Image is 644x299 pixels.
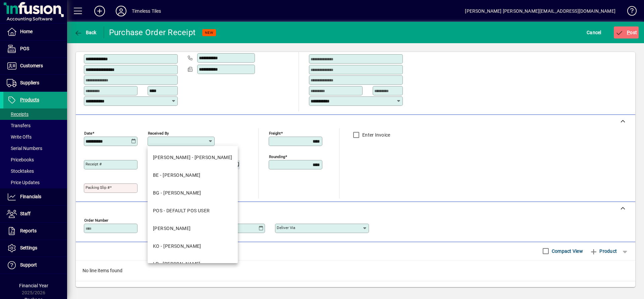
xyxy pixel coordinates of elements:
a: POS [3,41,67,57]
mat-label: Rounding [269,154,285,159]
span: Reports [20,228,37,233]
div: [PERSON_NAME] - [PERSON_NAME] [153,154,232,161]
div: BE - [PERSON_NAME] [153,172,201,179]
span: P [627,30,630,35]
span: Products [20,97,39,102]
span: Stocktakes [7,168,34,174]
a: Knowledge Base [622,1,636,23]
span: Serial Numbers [7,146,42,151]
mat-option: EJ - ELISE JOHNSTON [148,220,238,237]
a: Receipts [3,108,67,120]
div: Timeless Tiles [132,6,161,16]
mat-label: Date [84,131,92,135]
mat-label: Order number [84,218,108,222]
a: Reports [3,223,67,239]
mat-option: LP - LACHLAN PEARSON [148,255,238,273]
mat-option: POS - DEFAULT POS USER [148,202,238,220]
button: Cancel [585,26,603,39]
label: Enter Invoice [361,132,390,138]
span: NEW [205,30,213,35]
a: Price Updates [3,177,67,188]
button: Back [72,26,98,39]
a: Financials [3,189,67,205]
mat-label: Receipt # [86,162,102,166]
mat-option: BG - BLAIZE GERRAND [148,184,238,202]
span: Pricebooks [7,157,34,162]
div: No line items found [76,260,635,281]
span: Financial Year [19,283,48,288]
span: Back [74,30,97,35]
a: Staff [3,206,67,222]
span: Suppliers [20,80,39,85]
mat-option: BE - BEN JOHNSTON [148,166,238,184]
a: Serial Numbers [3,143,67,154]
div: Purchase Order Receipt [109,27,196,38]
span: Home [20,29,33,34]
span: POS [20,46,29,51]
button: Post [614,26,639,39]
div: BG - [PERSON_NAME] [153,190,201,197]
span: Cancel [587,27,601,38]
div: KO - [PERSON_NAME] [153,243,201,250]
span: Customers [20,63,43,68]
span: Price Updates [7,180,40,185]
mat-label: Freight [269,131,281,135]
mat-option: BJ - BARRY JOHNSTON [148,149,238,166]
app-page-header-button: Back [67,26,104,39]
span: Product [590,246,617,256]
button: Product [586,245,620,257]
a: Settings [3,240,67,256]
mat-option: KO - KAREN O'NEILL [148,237,238,255]
div: POS - DEFAULT POS USER [153,207,210,214]
span: Financials [20,194,41,199]
a: Suppliers [3,75,67,91]
mat-label: Received by [148,131,169,135]
span: Settings [20,245,37,250]
a: Stocktakes [3,165,67,177]
button: Add [89,5,110,17]
a: Transfers [3,120,67,131]
span: ost [615,30,637,35]
a: Customers [3,58,67,74]
span: Staff [20,211,31,216]
span: Receipts [7,111,29,117]
button: Profile [110,5,132,17]
mat-label: Packing Slip # [86,185,110,190]
label: Compact View [550,248,583,254]
mat-label: Deliver via [277,225,295,230]
a: Home [3,23,67,40]
div: [PERSON_NAME] [153,225,191,232]
a: Write Offs [3,131,67,143]
div: LP - [PERSON_NAME] [153,260,201,268]
a: Support [3,257,67,274]
div: [PERSON_NAME] [PERSON_NAME][EMAIL_ADDRESS][DOMAIN_NAME] [465,6,615,16]
a: Pricebooks [3,154,67,165]
span: Transfers [7,123,31,128]
span: Write Offs [7,134,32,140]
span: Support [20,262,37,268]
